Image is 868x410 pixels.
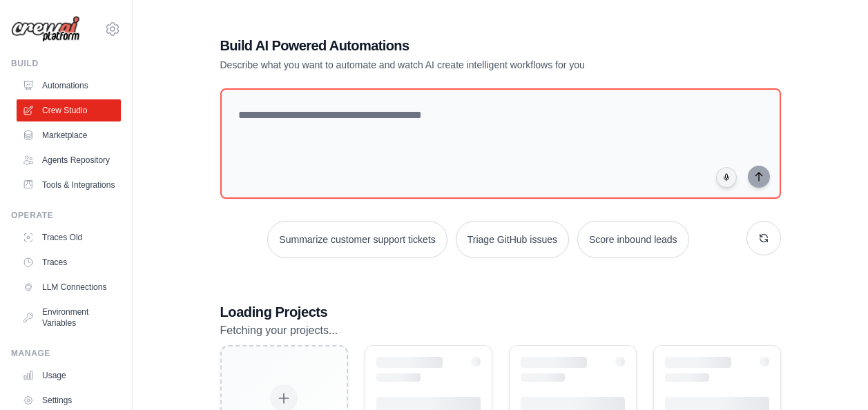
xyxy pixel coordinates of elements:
[17,149,121,171] a: Agents Repository
[17,301,121,334] a: Environment Variables
[456,221,569,258] button: Triage GitHub issues
[11,58,121,69] div: Build
[17,174,121,196] a: Tools & Integrations
[17,364,121,387] a: Usage
[716,167,737,188] button: Click to speak your automation idea
[577,221,689,258] button: Score inbound leads
[17,276,121,298] a: LLM Connections
[17,99,121,121] a: Crew Studio
[17,124,121,146] a: Marketplace
[17,226,121,248] a: Traces Old
[220,36,684,55] h1: Build AI Powered Automations
[746,221,781,255] button: Get new suggestions
[11,16,80,43] img: Logo
[267,221,447,258] button: Summarize customer support tickets
[220,58,684,72] p: Describe what you want to automate and watch AI create intelligent workflows for you
[11,348,121,359] div: Manage
[11,210,121,221] div: Operate
[17,251,121,273] a: Traces
[220,302,781,322] h3: Loading Projects
[17,75,121,97] a: Automations
[220,322,781,340] p: Fetching your projects...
